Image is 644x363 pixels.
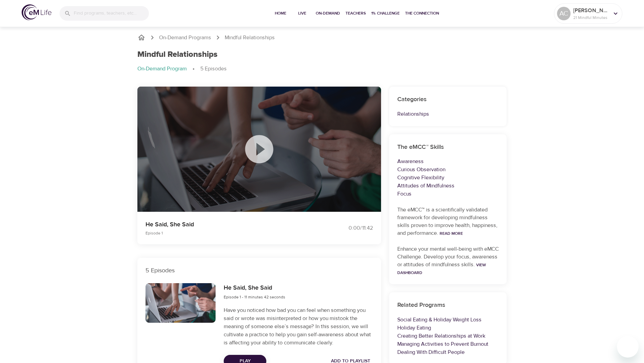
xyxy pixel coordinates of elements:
[224,283,285,293] h6: He Said, She Said
[146,220,314,229] p: He Said, She Said
[397,349,465,356] a: Dealing With Difficult People
[397,182,499,190] p: Attitudes of Mindfulness
[557,7,571,20] div: AC
[316,10,340,17] span: On-Demand
[405,10,439,17] span: The Connection
[322,224,373,232] div: 0:00 / 11:42
[146,266,373,275] p: 5 Episodes
[397,95,499,105] h6: Categories
[397,316,482,323] a: Social Eating & Holiday Weight Loss
[397,300,499,310] h6: Related Programs
[371,10,400,17] span: 1% Challenge
[573,6,609,15] p: [PERSON_NAME] 1962
[137,65,507,73] nav: breadcrumb
[137,33,507,42] nav: breadcrumb
[397,165,499,174] p: Curious Observation
[397,324,431,331] a: Holiday Eating
[440,231,463,236] a: Read More
[294,10,310,17] span: Live
[397,341,488,347] a: Managing Activities to Prevent Burnout
[74,6,149,21] input: Find programs, teachers, etc...
[397,245,499,276] p: Enhance your mental well-being with eMCC Challenge. Develop your focus, awareness or attitudes of...
[397,262,486,275] a: View Dashboard
[22,4,51,20] img: logo
[397,110,499,118] p: Relationships
[146,230,314,236] p: Episode 1
[573,15,609,21] p: 21 Mindful Minutes
[397,206,499,237] p: The eMCC™ is a scientifically validated framework for developing mindfulness skills proven to imp...
[224,294,285,300] span: Episode 1 - 11 minutes 42 seconds
[397,142,499,152] h6: The eMCC™ Skills
[397,190,499,198] p: Focus
[397,157,499,165] p: Awareness
[159,34,211,42] a: On-Demand Programs
[397,174,499,182] p: Cognitive Flexibility
[346,10,366,17] span: Teachers
[137,50,218,60] h1: Mindful Relationships
[224,306,373,347] p: Have you noticed how bad you can feel when something you said or wrote was misinterpreted or how ...
[617,336,639,358] iframe: Button to launch messaging window
[137,65,187,73] p: On-Demand Program
[272,10,289,17] span: Home
[200,65,227,73] p: 5 Episodes
[397,333,485,339] a: Creating Better Relationships at Work
[225,34,275,42] p: Mindful Relationships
